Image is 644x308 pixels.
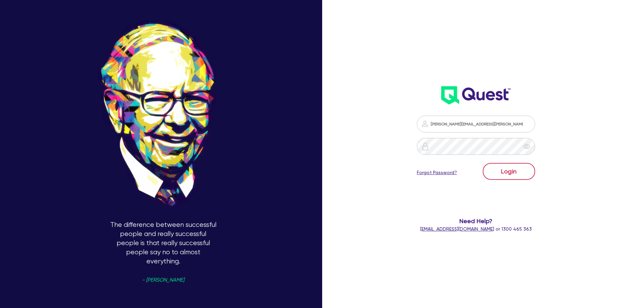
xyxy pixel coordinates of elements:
[523,143,530,150] span: eye
[417,116,535,133] input: Email address
[420,226,494,232] a: [EMAIL_ADDRESS][DOMAIN_NAME]
[441,86,510,104] img: wH2k97JdezQIQAAAABJRU5ErkJggg==
[421,142,429,150] img: icon-password
[483,163,535,180] button: Login
[421,120,429,128] img: icon-password
[420,226,532,232] span: or 1300 465 363
[417,169,457,176] a: Forgot Password?
[390,216,563,226] span: Need Help?
[142,278,184,283] span: - [PERSON_NAME]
